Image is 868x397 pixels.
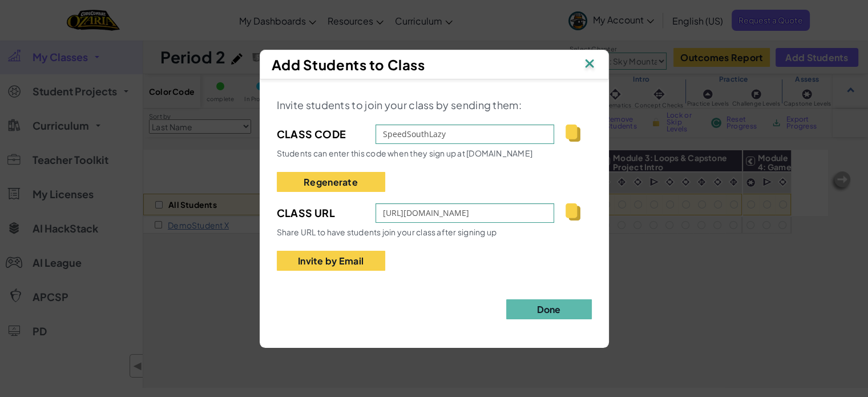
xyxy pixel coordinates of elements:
[277,126,364,143] span: Class Code
[277,98,522,111] span: Invite students to join your class by sending them:
[277,172,385,192] button: Regenerate
[506,299,592,319] button: Done
[277,227,497,237] span: Share URL to have students join your class after signing up
[566,125,580,142] img: IconCopy.svg
[582,56,597,73] img: IconClose.svg
[277,148,533,158] span: Students can enter this code when they sign up at [DOMAIN_NAME]
[277,204,364,222] span: Class Url
[277,251,385,271] button: Invite by Email
[566,203,580,220] img: IconCopy.svg
[272,56,425,73] span: Add Students to Class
